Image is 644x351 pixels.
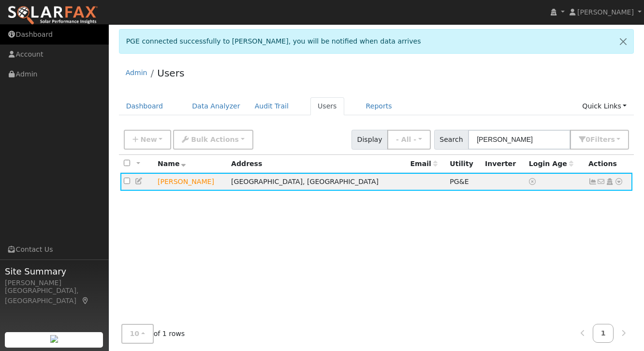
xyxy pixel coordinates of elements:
span: s [611,136,615,143]
div: Address [231,159,403,169]
td: [GEOGRAPHIC_DATA], [GEOGRAPHIC_DATA] [228,173,407,191]
div: Utility [450,159,478,169]
span: PG&E [450,178,468,185]
span: Search [434,130,468,150]
a: Other actions [615,177,623,187]
div: Inverter [485,159,522,169]
td: Lead [154,173,228,191]
span: of 1 rows [121,324,185,344]
button: 0Filters [570,130,629,150]
div: Actions [588,159,629,169]
a: 1 [593,324,614,343]
span: Name [158,160,186,168]
button: Bulk Actions [173,130,253,150]
span: Days since last login [529,160,573,168]
a: No login access [529,178,538,185]
span: Site Summary [5,265,103,278]
a: Show Graph [588,178,597,185]
button: 10 [121,324,154,344]
span: New [140,136,157,143]
img: SolarFax [7,5,98,26]
a: Login As [605,178,614,185]
button: New [124,130,172,150]
div: [PERSON_NAME] [5,278,103,288]
i: No email address [597,178,606,185]
a: Quick Links [575,97,634,115]
a: Map [81,297,90,305]
span: 10 [130,330,140,337]
div: [GEOGRAPHIC_DATA], [GEOGRAPHIC_DATA] [5,286,103,306]
a: Users [157,67,184,79]
input: Search [468,130,571,150]
span: Filter [590,136,615,143]
span: [PERSON_NAME] [577,8,634,16]
img: retrieve [50,335,58,343]
span: Display [351,130,388,150]
a: Close [613,30,633,53]
div: PGE connected successfully to [PERSON_NAME], you will be notified when data arrives [119,29,634,54]
a: Edit User [135,177,144,185]
span: Email [410,160,437,168]
a: Admin [126,69,147,76]
a: Users [310,97,344,115]
a: Reports [359,97,399,115]
a: Dashboard [119,97,171,115]
button: - All - [387,130,431,150]
span: Bulk Actions [191,136,239,143]
a: Audit Trail [248,97,296,115]
a: Data Analyzer [185,97,248,115]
